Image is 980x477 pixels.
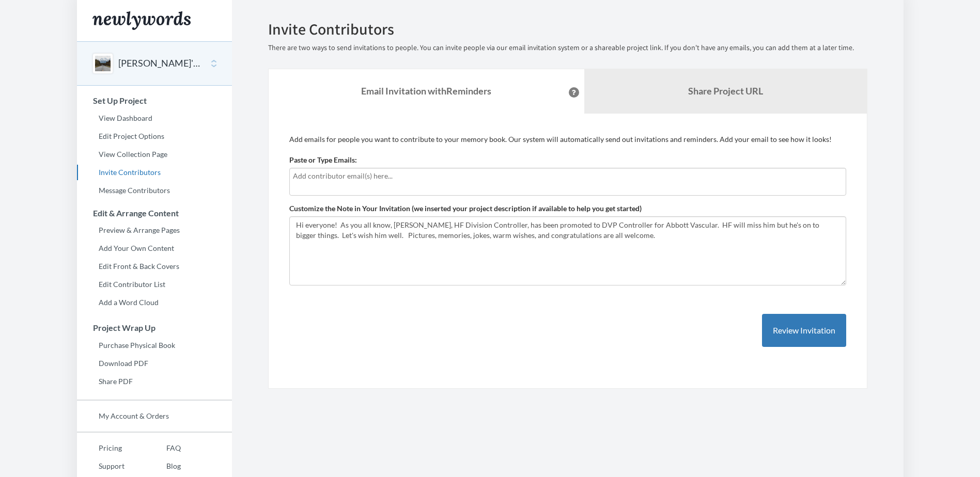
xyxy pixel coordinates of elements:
[289,155,357,165] label: Paste or Type Emails:
[77,323,232,332] h3: Project Wrap Up
[145,440,181,456] a: FAQ
[77,241,232,256] a: Add Your Own Content
[77,440,145,456] a: Pricing
[77,408,232,424] a: My Account & Orders
[77,295,232,310] a: Add a Word Cloud
[77,110,232,126] a: View Dashboard
[268,21,867,38] h2: Invite Contributors
[77,183,232,198] a: Message Contributors
[77,222,232,238] a: Preview & Arrange Pages
[77,96,232,105] h3: Set Up Project
[77,374,232,389] a: Share PDF
[293,170,843,182] input: Add contributor email(s) here...
[289,134,846,145] p: Add emails for people you want to contribute to your memory book. Our system will automatically s...
[77,458,145,474] a: Support
[289,203,642,214] label: Customize the Note in Your Invitation (we inserted your project description if available to help ...
[145,458,181,474] a: Blog
[77,209,232,218] h3: Edit & Arrange Content
[77,165,232,180] a: Invite Contributors
[762,314,846,347] button: Review Invitation
[92,11,191,30] img: Newlywords logo
[77,147,232,162] a: View Collection Page
[77,277,232,292] a: Edit Contributor List
[361,85,491,97] strong: Email Invitation with Reminders
[289,216,846,285] textarea: Hi everyone! As you all know, [PERSON_NAME], HF Division Controller, has been promoted to DVP Con...
[77,129,232,144] a: Edit Project Options
[77,356,232,371] a: Download PDF
[77,338,232,353] a: Purchase Physical Book
[77,259,232,274] a: Edit Front & Back Covers
[268,43,867,53] p: There are two ways to send invitations to people. You can invite people via our email invitation ...
[118,57,202,70] button: [PERSON_NAME]'s New Adventure
[688,85,763,97] b: Share Project URL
